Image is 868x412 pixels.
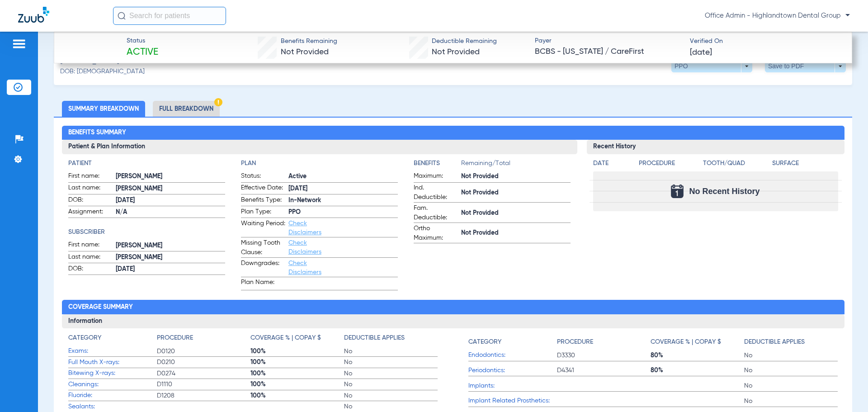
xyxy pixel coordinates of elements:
span: Plan Type: [241,207,285,218]
span: Remaining/Total [461,159,571,171]
h2: Benefits Summary [62,126,844,140]
h4: Deductible Applies [344,333,405,343]
span: No Recent History [689,187,759,196]
span: Fam. Deductible: [414,204,458,223]
span: Status [127,36,158,46]
img: hamburger-icon [12,38,26,49]
h4: Category [68,333,101,343]
span: Full Mouth X-rays: [68,358,157,367]
app-breakdown-title: Procedure [557,333,651,350]
span: Not Provided [281,48,329,56]
span: Active [127,46,158,59]
a: Check Disclaimers [288,260,321,275]
li: Summary Breakdown [62,101,145,117]
h4: Procedure [557,337,593,347]
span: Last name: [68,252,113,263]
a: Check Disclaimers [288,220,321,236]
app-breakdown-title: Category [468,333,557,350]
button: Save to PDF [765,60,846,72]
span: No [744,381,838,390]
a: Check Disclaimers [288,240,321,255]
img: Hazard [214,98,222,106]
h2: Coverage Summary [62,300,844,314]
span: Assignment: [68,207,113,218]
h4: Benefits [414,159,461,168]
app-breakdown-title: Coverage % | Copay $ [250,333,344,346]
h3: Patient & Plan Information [62,140,577,154]
span: [PERSON_NAME] [116,172,225,181]
span: Downgrades: [241,259,285,277]
span: Verified On [690,37,837,46]
span: [PERSON_NAME] [116,241,225,251]
span: D4341 [557,366,651,375]
span: D1208 [157,391,250,400]
span: 100% [250,391,344,400]
span: Missing Tooth Clause: [241,238,285,257]
span: Maximum: [414,171,458,182]
span: Effective Date: [241,183,285,194]
span: No [344,369,438,378]
input: Search for patients [113,7,226,25]
span: No [344,402,438,411]
span: No [744,397,838,406]
span: No [344,358,438,367]
h4: Plan [241,159,398,168]
h4: Patient [68,159,225,168]
app-breakdown-title: Procedure [157,333,250,346]
span: [DATE] [116,265,225,274]
span: Not Provided [461,228,571,238]
span: No [744,351,838,360]
span: Plan Name: [241,278,285,290]
span: Periodontics: [468,366,557,375]
span: First name: [68,240,113,251]
iframe: Chat Widget [823,369,868,412]
span: 100% [250,380,344,389]
span: Last name: [68,183,113,194]
h3: Recent History [587,140,844,154]
span: 100% [250,369,344,378]
span: 100% [250,347,344,356]
span: Status: [241,171,285,182]
span: D3330 [557,351,651,360]
span: Sealants: [68,402,157,412]
app-breakdown-title: Surface [772,159,838,171]
span: Active [288,172,398,181]
span: Benefits Remaining [281,37,337,46]
span: DOB: [DEMOGRAPHIC_DATA] [60,67,145,76]
span: 80% [651,366,744,375]
span: Waiting Period: [241,219,285,237]
span: [DATE] [690,47,712,58]
app-breakdown-title: Date [593,159,631,171]
span: Cleanings: [68,380,157,389]
span: D0274 [157,369,250,378]
app-breakdown-title: Deductible Applies [344,333,438,346]
h4: Coverage % | Copay $ [250,333,321,343]
span: Ind. Deductible: [414,183,458,202]
span: Office Admin - Highlandtown Dental Group [705,11,850,20]
span: In-Network [288,196,398,205]
li: Full Breakdown [153,101,220,117]
span: Fluoride: [68,391,157,400]
span: First name: [68,171,113,182]
span: Not Provided [432,48,480,56]
h4: Procedure [157,333,193,343]
h3: Information [62,314,844,329]
h4: Category [468,337,501,347]
button: PPO [671,60,752,72]
span: Not Provided [461,188,571,198]
span: N/A [116,208,225,217]
app-breakdown-title: Coverage % | Copay $ [651,333,744,350]
span: Implants: [468,381,557,391]
app-breakdown-title: Deductible Applies [744,333,838,350]
span: PPO [288,208,398,217]
span: 80% [651,351,744,360]
img: Search Icon [118,12,126,20]
span: No [744,366,838,375]
span: Ortho Maximum: [414,224,458,243]
span: No [344,391,438,400]
span: [DATE] [288,184,398,194]
span: 100% [250,358,344,367]
h4: Coverage % | Copay $ [651,337,721,347]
